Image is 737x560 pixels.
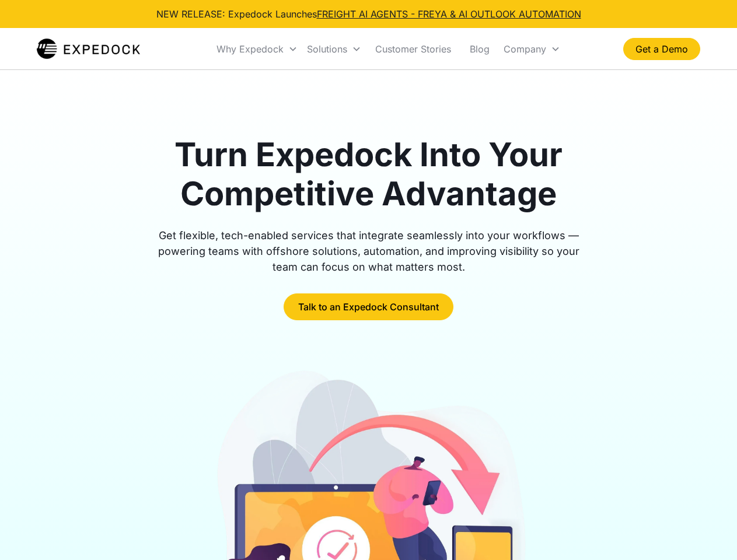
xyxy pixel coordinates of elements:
[212,29,302,69] div: Why Expedock
[37,37,140,61] a: home
[366,29,460,69] a: Customer Stories
[623,38,700,60] a: Get a Demo
[216,43,284,55] div: Why Expedock
[145,228,593,275] div: Get flexible, tech-enabled services that integrate seamlessly into your workflows — powering team...
[284,293,453,320] a: Talk to an Expedock Consultant
[307,43,347,55] div: Solutions
[145,135,593,213] h1: Turn Expedock Into Your Competitive Advantage
[499,29,565,69] div: Company
[504,43,546,55] div: Company
[679,504,737,560] iframe: Chat Widget
[460,29,499,69] a: Blog
[156,7,581,21] div: NEW RELEASE: Expedock Launches
[302,29,366,69] div: Solutions
[317,8,581,20] a: FREIGHT AI AGENTS - FREYA & AI OUTLOOK AUTOMATION
[37,37,140,61] img: Expedock Logo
